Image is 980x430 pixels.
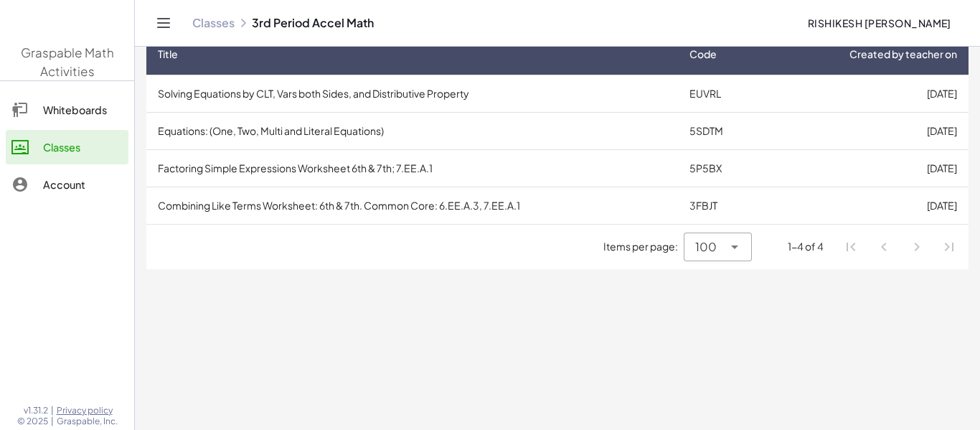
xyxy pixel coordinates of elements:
td: EUVRL [678,75,768,112]
td: [DATE] [768,75,969,112]
span: Rishikesh [PERSON_NAME] [807,17,951,29]
span: | [51,416,54,427]
div: Classes [43,139,123,156]
td: [DATE] [768,112,969,149]
span: Code [689,47,717,62]
span: © 2025 [17,416,48,427]
div: Account [43,176,123,193]
td: [DATE] [768,187,969,224]
button: Rishikesh [PERSON_NAME] [796,10,963,36]
span: | [51,405,54,416]
span: Items per page: [603,239,684,254]
td: 3FBJT [678,187,768,224]
td: [DATE] [768,149,969,187]
span: Graspable Math Activities [21,45,114,79]
td: 5SDTM [678,112,768,149]
div: 1-4 of 4 [788,239,824,254]
a: Whiteboards [6,93,128,127]
span: Graspable, Inc. [57,416,118,427]
nav: Pagination Navigation [835,230,966,263]
td: Equations: (One, Two, Multi and Literal Equations) [146,112,678,149]
a: Privacy policy [57,405,118,416]
span: v1.31.2 [24,405,48,416]
span: 100 [695,238,717,256]
div: Whiteboards [43,101,123,118]
td: Combining Like Terms Worksheet: 6th & 7th. Common Core: 6.EE.A.3, 7.EE.A.1 [146,187,678,224]
td: 5P5BX [678,149,768,187]
span: Title [158,47,178,62]
a: Account [6,167,128,202]
a: Classes [192,16,235,30]
td: Solving Equations by CLT, Vars both Sides, and Distributive Property [146,75,678,112]
a: Classes [6,130,128,164]
button: Toggle navigation [152,11,175,34]
td: Factoring Simple Expressions Worksheet 6th & 7th; 7.EE.A.1 [146,149,678,187]
span: Created by teacher on [849,47,957,62]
